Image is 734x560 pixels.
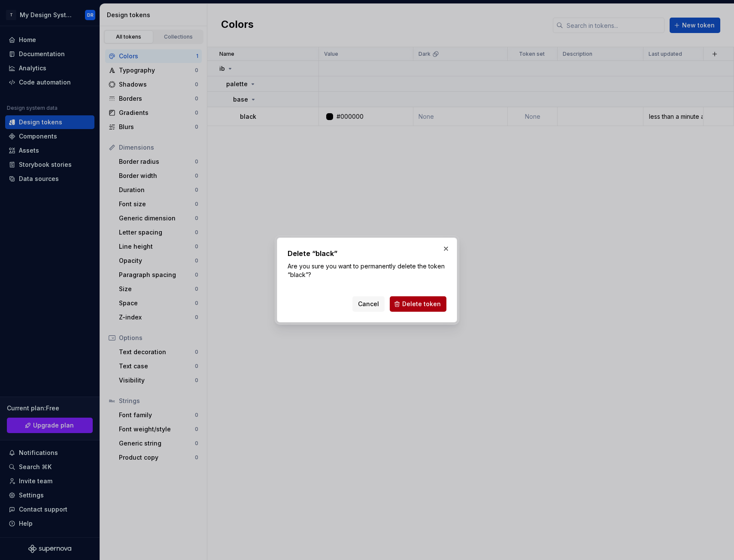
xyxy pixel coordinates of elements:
p: Are you sure you want to permanently delete the token “black”? [288,262,446,279]
h2: Delete “black” [288,248,446,259]
button: Delete token [390,296,446,312]
span: Cancel [358,300,379,308]
button: Cancel [352,296,385,312]
span: Delete token [402,300,441,308]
